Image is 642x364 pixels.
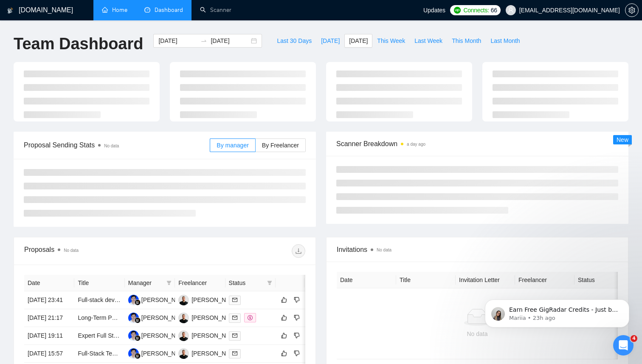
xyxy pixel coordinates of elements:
[229,278,264,288] span: Status
[24,345,74,363] td: [DATE] 15:57
[24,309,74,327] td: [DATE] 21:17
[272,34,316,48] button: Last 30 Days
[447,34,486,48] button: This Month
[178,295,189,305] img: EP
[104,144,119,148] span: No data
[574,272,634,288] th: Status
[135,299,141,305] img: gigradar-bm.png
[281,332,287,339] span: like
[74,345,124,363] td: Full-Stack Team for Medical Android App with AI-Powered
[178,313,189,323] img: EP
[74,291,124,309] td: Full-stack developer to maintain travel website
[294,350,300,357] span: dislike
[292,348,302,358] button: dislike
[74,309,124,327] td: Long-Term PHP & Vue Developer with Elasticsearch Expertise
[191,331,240,340] div: [PERSON_NAME]
[24,291,74,309] td: [DATE] 23:41
[292,330,302,341] button: dislike
[372,34,410,48] button: This Week
[625,3,639,17] button: setting
[377,248,391,252] span: No data
[248,315,253,320] span: dollar
[232,333,237,338] span: mail
[155,6,183,14] span: Dashboard
[178,350,240,356] a: EP[PERSON_NAME]
[262,142,299,149] span: By Freelancer
[102,6,127,14] a: homeHome
[321,36,340,45] span: [DATE]
[64,248,79,253] span: No data
[316,34,344,48] button: [DATE]
[349,36,368,45] span: [DATE]
[613,335,634,356] iframe: Intercom live chat
[232,315,237,320] span: mail
[144,7,150,13] span: dashboard
[617,136,628,143] span: New
[24,140,210,150] span: Proposal Sending Stats
[135,317,141,323] img: gigradar-bm.png
[232,351,237,356] span: mail
[279,313,289,323] button: like
[294,296,300,303] span: dislike
[200,6,231,14] a: searchScanner
[78,314,242,321] a: Long-Term PHP & Vue Developer with Elasticsearch Expertise
[486,34,524,48] button: Last Month
[78,350,229,357] a: Full-Stack Team for Medical Android App with AI-Powered
[279,330,289,341] button: like
[407,142,425,147] time: a day ago
[24,244,165,258] div: Proposals
[456,272,515,288] th: Invitation Letter
[281,314,287,321] span: like
[279,295,289,305] button: like
[631,335,637,342] span: 4
[24,327,74,345] td: [DATE] 19:11
[279,348,289,358] button: like
[508,7,514,13] span: user
[175,275,225,291] th: Freelancer
[141,349,190,358] div: [PERSON_NAME]
[128,313,139,323] img: NM
[232,297,237,302] span: mail
[128,314,190,321] a: NM[PERSON_NAME]
[423,7,445,14] span: Updates
[178,332,240,339] a: EP[PERSON_NAME]
[178,348,189,359] img: EP
[267,280,272,285] span: filter
[141,331,190,340] div: [PERSON_NAME]
[463,6,489,15] span: Connects:
[78,332,186,339] a: Expert Full Stack Development Individual
[265,277,274,289] span: filter
[454,7,461,14] img: upwork-logo.png
[14,34,143,54] h1: Team Dashboard
[452,36,481,45] span: This Month
[191,349,240,358] div: [PERSON_NAME]
[128,295,139,305] img: NM
[74,327,124,345] td: Expert Full Stack Development Individual
[200,37,207,44] span: to
[128,350,190,356] a: NM[PERSON_NAME]
[200,37,207,44] span: swap-right
[336,138,618,149] span: Scanner Breakdown
[191,295,240,305] div: [PERSON_NAME]
[344,34,372,48] button: [DATE]
[625,7,639,14] a: setting
[294,332,300,339] span: dislike
[135,335,141,341] img: gigradar-bm.png
[78,296,200,303] a: Full-stack developer to maintain travel website
[211,36,249,45] input: End date
[515,272,574,288] th: Freelancer
[396,272,456,288] th: Title
[128,278,163,288] span: Manager
[344,329,611,339] div: No data
[414,36,442,45] span: Last Week
[178,330,189,341] img: EP
[472,282,642,341] iframe: Intercom notifications message
[337,272,396,288] th: Date
[24,275,74,291] th: Date
[128,348,139,359] img: NM
[166,280,172,285] span: filter
[128,330,139,341] img: NM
